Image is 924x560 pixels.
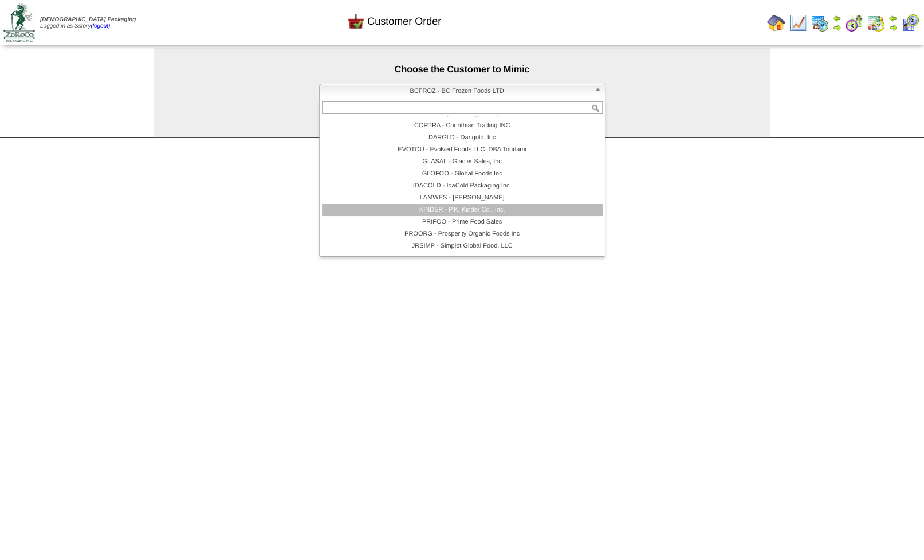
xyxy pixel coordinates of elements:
[322,228,603,240] li: PROORG - Prosperity Organic Foods Inc
[324,84,590,98] span: BCFROZ - BC Frozen Foods LTD
[322,168,603,180] li: GLOFOO - Global Foods Inc
[395,65,530,75] span: Choose the Customer to Mimic
[811,14,829,32] img: calendarprod.gif
[322,192,603,204] li: LAMWES - [PERSON_NAME]
[322,120,603,132] li: CORTRA - Corinthian Trading INC
[832,23,842,32] img: arrowright.gif
[322,204,603,216] li: KINDER - P.K, Kinder Co., Inc.
[3,3,35,42] img: zoroco-logo-small.webp
[40,17,136,23] span: [DEMOGRAPHIC_DATA] Packaging
[867,14,885,32] img: calendarinout.gif
[901,14,919,32] img: calendarcustomer.gif
[767,14,785,32] img: home.gif
[91,23,110,29] a: (logout)
[789,14,807,32] img: line_graph.gif
[888,23,898,32] img: arrowright.gif
[322,144,603,156] li: EVOTOU - Evolved Foods LLC. DBA Tourlami
[322,132,603,144] li: DARGLD - Darigold, Inc
[347,12,365,30] img: cust_order.png
[40,17,136,29] span: Logged in as Sstory
[322,252,603,264] li: SONEND - [PERSON_NAME] Endeavors, LLC DBA HUNDY
[322,240,603,252] li: JRSIMP - Simplot Global Food, LLC
[322,156,603,168] li: GLASAL - Glacier Sales, Inc
[888,14,898,23] img: arrowleft.gif
[322,180,603,192] li: IDACOLD - IdaCold Packaging Inc.
[322,216,603,228] li: PRIFOO - Prime Food Sales
[832,14,842,23] img: arrowleft.gif
[367,15,441,28] span: Customer Order
[845,14,863,32] img: calendarblend.gif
